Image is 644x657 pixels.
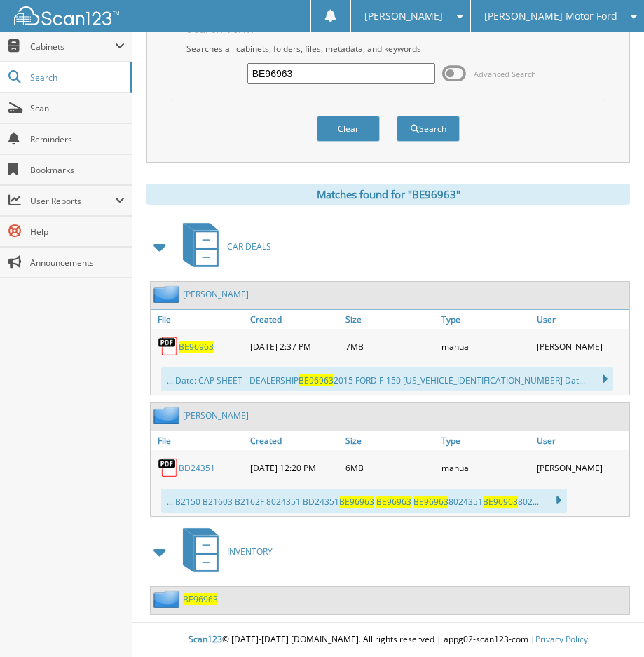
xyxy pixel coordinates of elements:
a: Size [342,431,438,450]
a: File [151,310,247,329]
img: scan123-logo-white.svg [14,6,119,25]
img: PDF.png [158,457,179,478]
a: File [151,431,247,450]
span: BE96963 [376,496,411,508]
span: BE96963 [483,496,518,508]
button: Search [397,116,460,142]
img: PDF.png [158,336,179,357]
span: Announcements [30,257,125,269]
span: Scan [30,102,125,114]
img: folder2.png [153,407,183,424]
span: Help [30,226,125,238]
a: User [533,431,629,450]
a: Created [247,310,343,329]
div: Matches found for "BE96963" [146,184,630,205]
img: folder2.png [153,590,183,608]
button: Clear [317,116,380,142]
span: User Reports [30,195,115,207]
a: BD24351 [179,462,215,474]
div: [PERSON_NAME] [533,332,629,360]
a: [PERSON_NAME] [183,288,249,300]
a: [PERSON_NAME] [183,409,249,421]
div: 6MB [342,454,438,482]
span: Search [30,72,123,83]
span: INVENTORY [227,546,273,557]
a: BE96963 [179,341,214,353]
span: Bookmarks [30,164,125,176]
span: CAR DEALS [227,241,271,252]
a: CAR DEALS [174,219,271,274]
a: Created [247,431,343,450]
div: Searches all cabinets, folders, files, metadata, and keywords [179,43,598,55]
div: © [DATE]-[DATE] [DOMAIN_NAME]. All rights reserved | appg02-scan123-com | [132,623,644,657]
div: [DATE] 2:37 PM [247,332,343,360]
span: [PERSON_NAME] [364,12,443,20]
span: Reminders [30,133,125,145]
a: Privacy Policy [535,633,588,645]
span: BE96963 [339,496,374,508]
span: BE96963 [413,496,448,508]
a: INVENTORY [174,524,273,579]
div: [DATE] 12:20 PM [247,454,343,482]
div: manual [438,332,534,360]
img: folder2.png [153,285,183,303]
div: [PERSON_NAME] [533,454,629,482]
span: Cabinets [30,41,115,53]
div: manual [438,454,534,482]
div: 7MB [342,332,438,360]
a: User [533,310,629,329]
iframe: Chat Widget [574,590,644,657]
div: ... B2150 B21603 B2162F 8024351 BD24351 8024351 802... [161,489,567,513]
a: Type [438,310,534,329]
span: Advanced Search [474,69,536,79]
a: BE96963 [183,593,218,605]
span: [PERSON_NAME] Motor Ford [484,12,617,20]
div: ... Date: CAP SHEET - DEALERSHIP 2015 FORD F-150 [US_VEHICLE_IDENTIFICATION_NUMBER] Dat... [161,367,613,391]
span: BE96963 [299,374,334,386]
a: Type [438,431,534,450]
a: Size [342,310,438,329]
span: Scan123 [189,633,222,645]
